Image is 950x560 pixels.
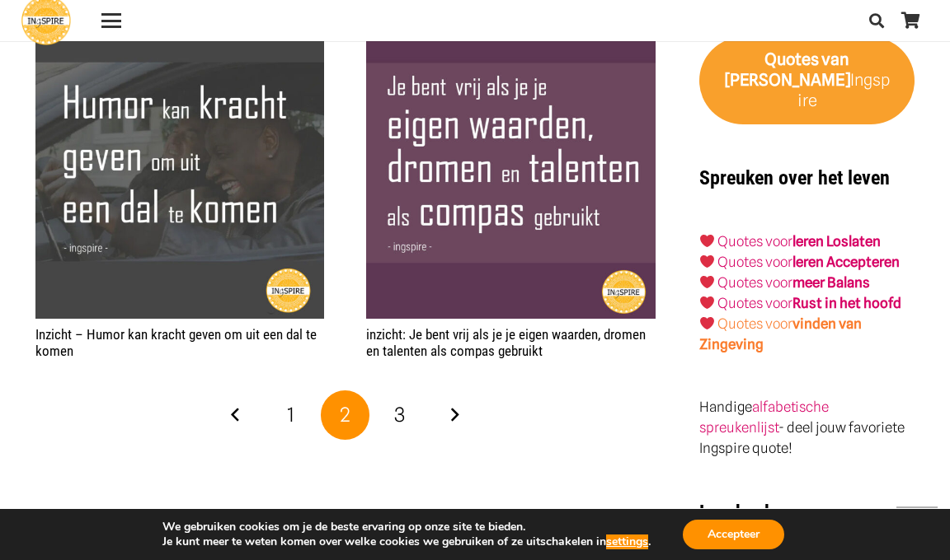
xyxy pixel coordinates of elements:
[717,254,792,270] a: Quotes voor
[699,501,774,524] strong: Leeshoek
[700,234,714,248] img: ❤
[162,534,651,549] p: Je kunt meer te weten komen over welke cookies we gebruiken of ze uitschakelen in .
[700,254,714,268] img: ❤
[35,32,325,49] a: Inzicht – Humor kan kracht geven om uit een dal te komen
[792,295,901,311] strong: Rust in het hoofd
[699,399,829,436] a: alfabetische spreukenlijst
[792,274,870,291] strong: meer Balans
[717,295,901,311] a: Quotes voorRust in het hoofd
[366,32,656,49] a: inzicht: Je bent vrij als je je eigen waarden, dromen en talenten als compas gebruikt
[321,390,370,440] span: Pagina 2
[162,520,651,534] p: We gebruiken cookies om je de beste ervaring op onze site te bieden.
[90,11,132,30] a: Menu
[700,296,714,310] img: ❤
[35,30,325,320] img: Ingspire Spreuk: Humor kan kracht geven om uit een dal te komen
[717,233,792,250] a: Quotes voor
[699,397,915,459] p: Handige - deel jouw favoriete Ingspire quote!
[700,275,714,289] img: ❤
[700,316,714,330] img: ❤
[725,49,850,90] strong: van [PERSON_NAME]
[35,326,317,359] a: Inzicht – Humor kan kracht geven om uit een dal te komen
[287,403,294,427] span: 1
[340,403,350,427] span: 2
[366,30,656,320] img: Je bent vrij als je je eigen waarden, dromen en talenten als compas gebruikt - citaat van inge in...
[266,390,316,440] a: Pagina 1
[606,534,648,549] button: settings
[394,403,405,427] span: 3
[683,520,784,549] button: Accepteer
[764,49,819,69] strong: Quotes
[792,233,881,250] a: leren Loslaten
[896,506,938,548] a: Terug naar top
[717,274,870,291] a: Quotes voormeer Balans
[699,166,890,189] strong: Spreuken over het leven
[375,390,425,440] a: Pagina 3
[366,326,646,359] a: inzicht: Je bent vrij als je je eigen waarden, dromen en talenten als compas gebruikt
[792,254,900,270] a: leren Accepteren
[699,37,915,124] a: Quotes van [PERSON_NAME]Ingspire
[699,315,862,352] a: Quotes voorvinden van Zingeving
